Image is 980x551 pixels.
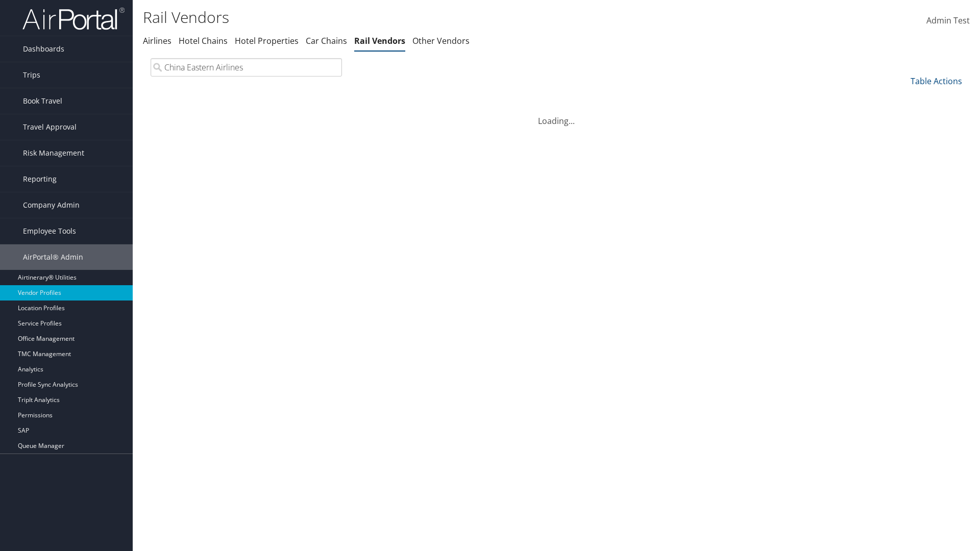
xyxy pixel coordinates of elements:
span: Employee Tools [23,218,76,244]
h1: Rail Vendors [143,7,694,28]
span: Book Travel [23,88,62,114]
a: Rail Vendors [354,35,405,46]
span: Admin Test [926,15,970,26]
span: Company Admin [23,192,80,218]
a: Admin Test [926,5,970,37]
span: AirPortal® Admin [23,244,83,270]
a: Other Vendors [412,35,470,46]
a: Hotel Properties [235,35,299,46]
div: Loading... [143,103,970,127]
span: Travel Approval [23,114,77,140]
span: Reporting [23,166,57,192]
a: Car Chains [306,35,347,46]
span: Trips [23,62,40,88]
a: Airlines [143,35,171,46]
a: Table Actions [911,76,962,87]
span: Risk Management [23,140,84,166]
input: Search [151,58,342,77]
img: airportal-logo.png [22,7,125,31]
span: Dashboards [23,36,64,62]
a: Hotel Chains [179,35,228,46]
